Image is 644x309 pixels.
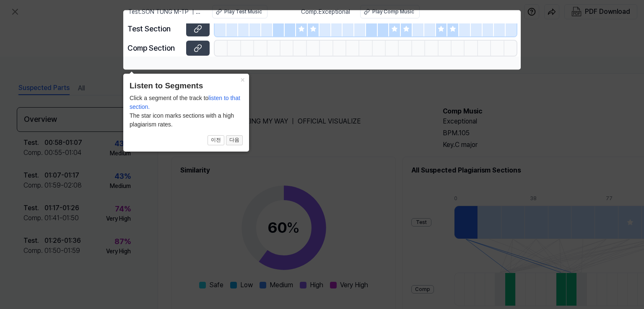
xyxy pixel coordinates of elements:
[130,94,243,129] div: Click a segment of the track to The star icon marks sections with a high plagiarism rates.
[127,42,181,54] div: Comp Section
[130,80,243,92] header: Listen to Segments
[236,74,249,85] button: Close
[208,135,224,145] button: 이전
[226,135,243,145] button: 다음
[130,95,240,110] span: listen to that section.
[127,23,181,34] div: Test Section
